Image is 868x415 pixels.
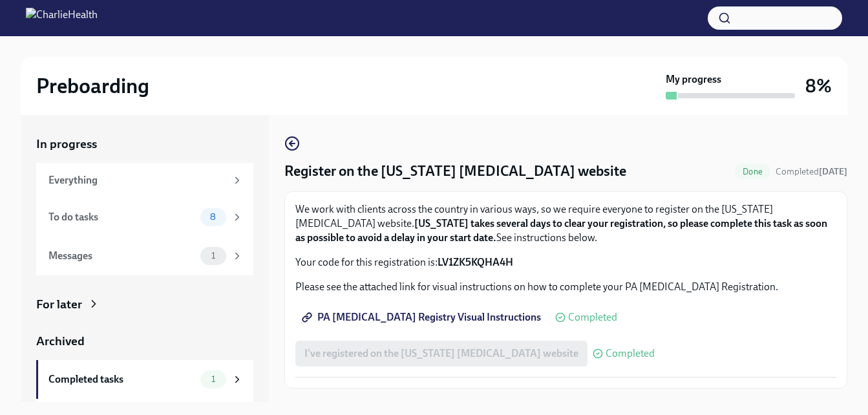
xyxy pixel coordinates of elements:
div: To do tasks [48,210,195,224]
span: PA [MEDICAL_DATA] Registry Visual Instructions [304,311,541,324]
span: Completed [776,166,847,177]
a: Everything [36,163,253,198]
span: 1 [204,251,223,261]
div: For later [36,296,82,313]
p: Please see the attached link for visual instructions on how to complete your PA [MEDICAL_DATA] Re... [295,280,836,294]
img: CharlieHealth [26,8,98,28]
a: Archived [36,333,253,350]
h2: Preboarding [36,73,149,99]
div: Messages [48,249,195,263]
p: Your code for this registration is: [295,255,836,270]
a: Completed tasks1 [36,360,253,399]
div: Completed tasks [48,372,195,387]
a: In progress [36,136,253,153]
strong: My progress [666,72,721,87]
a: Messages1 [36,237,253,275]
a: To do tasks8 [36,198,253,237]
span: Done [735,167,770,176]
span: 1 [204,374,223,384]
a: PA [MEDICAL_DATA] Registry Visual Instructions [295,304,550,330]
strong: [DATE] [819,166,847,177]
span: 8 [202,212,224,222]
a: For later [36,296,253,313]
h3: 8% [805,74,832,98]
strong: [US_STATE] takes several days to clear your registration, so please complete this task as soon as... [295,217,827,244]
h4: Register on the [US_STATE] [MEDICAL_DATA] website [284,162,626,181]
span: Completed [568,312,617,323]
span: Completed [606,348,655,359]
strong: LV1ZK5KQHA4H [438,256,513,268]
p: We work with clients across the country in various ways, so we require everyone to register on th... [295,202,836,245]
div: Everything [48,173,226,187]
